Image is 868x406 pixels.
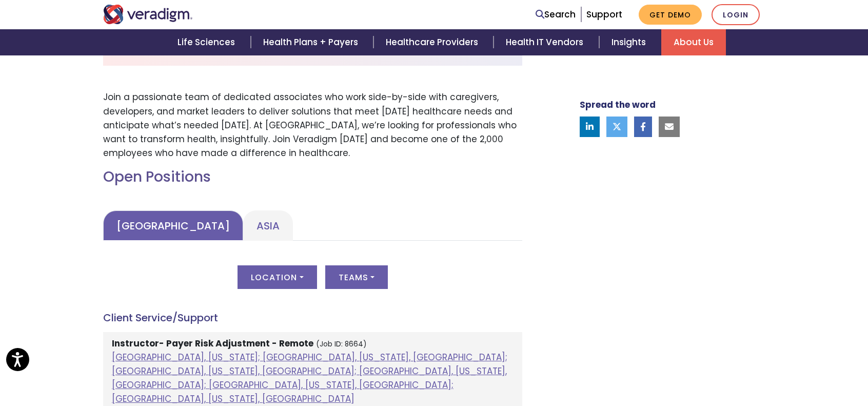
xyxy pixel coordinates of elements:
a: Insights [599,29,661,55]
a: About Us [661,29,726,55]
p: Join a passionate team of dedicated associates who work side-by-side with caregivers, developers,... [103,90,522,160]
h4: Client Service/Support [103,312,522,324]
a: Search [536,8,576,22]
a: [GEOGRAPHIC_DATA], [US_STATE]; [GEOGRAPHIC_DATA], [US_STATE], [GEOGRAPHIC_DATA]; [GEOGRAPHIC_DATA... [112,351,507,405]
a: Get Demo [639,5,702,25]
strong: Instructor- Payer Risk Adjustment - Remote [112,337,313,350]
a: Health Plans + Payers [251,29,373,55]
button: Location [238,265,317,289]
strong: Spread the word [580,99,656,111]
a: Health IT Vendors [494,29,599,55]
a: Asia [243,210,293,241]
button: Teams [325,265,388,289]
a: Healthcare Providers [373,29,494,55]
small: (Job ID: 8664) [316,339,367,349]
a: [GEOGRAPHIC_DATA] [103,210,243,241]
img: Veradigm logo [103,5,193,24]
a: Support [586,8,622,21]
a: Life Sciences [165,29,250,55]
a: Login [712,4,760,25]
h2: Open Positions [103,168,522,186]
